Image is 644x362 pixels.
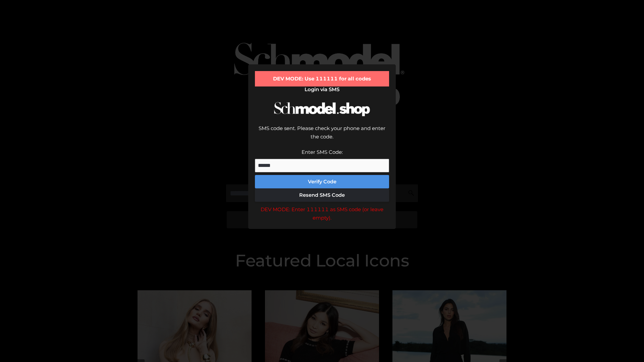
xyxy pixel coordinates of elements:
h2: Login via SMS [255,86,389,93]
img: Schmodel Logo [272,96,372,122]
div: DEV MODE: Use 111111 for all codes [255,71,389,86]
button: Resend SMS Code [255,188,389,202]
button: Verify Code [255,175,389,188]
div: DEV MODE: Enter 111111 as SMS code (or leave empty). [255,205,389,222]
div: SMS code sent. Please check your phone and enter the code. [255,124,389,148]
label: Enter SMS Code: [302,149,343,155]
